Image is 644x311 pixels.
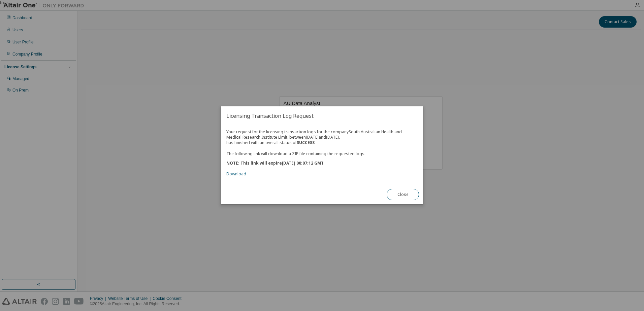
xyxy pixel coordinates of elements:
b: SUCCESS [297,140,315,145]
button: Close [387,189,419,201]
div: Your request for the licensing transaction logs for the company South Australian Health and Medic... [226,129,418,177]
a: Download [226,171,246,177]
b: NOTE: This link will expire [DATE] 00:07:12 GMT [226,161,324,166]
h2: Licensing Transaction Log Request [221,106,423,125]
p: The following link will download a ZIP file containing the requested logs. [226,151,418,157]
